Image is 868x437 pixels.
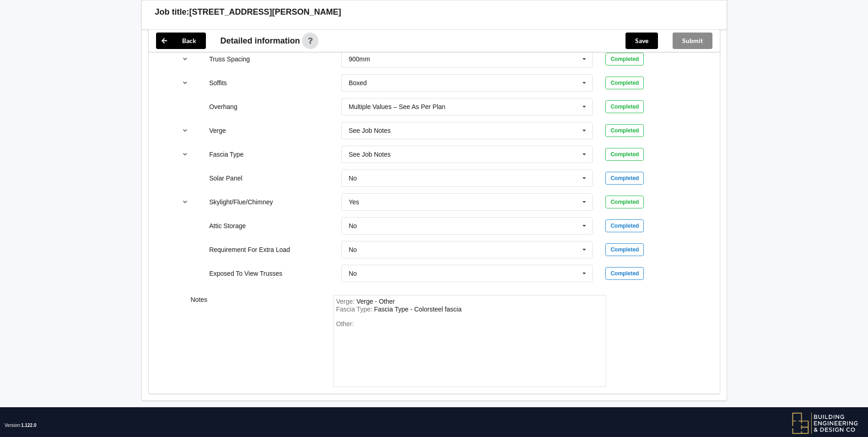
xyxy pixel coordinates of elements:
[605,219,644,232] div: Completed
[156,33,206,49] button: Back
[336,298,356,305] span: Verge :
[176,122,194,139] button: reference-toggle
[209,151,243,158] label: Fascia Type
[209,222,246,229] label: Attic Storage
[349,223,357,229] div: No
[209,246,290,253] label: Requirement For Extra Load
[221,37,300,45] span: Detailed information
[349,270,357,277] div: No
[176,75,194,91] button: reference-toggle
[189,7,341,17] h3: [STREET_ADDRESS][PERSON_NAME]
[349,151,391,158] div: See Job Notes
[605,148,644,161] div: Completed
[21,423,36,428] span: 1.122.0
[605,243,644,256] div: Completed
[336,306,374,313] span: Fascia Type :
[605,196,644,208] div: Completed
[349,127,391,134] div: See Job Notes
[605,100,644,113] div: Completed
[334,295,606,387] form: notes-field
[209,79,227,87] label: Soffits
[605,53,644,66] div: Completed
[184,295,327,387] div: Notes
[209,175,242,182] label: Solar Panel
[336,320,354,328] span: Other:
[176,194,194,210] button: reference-toggle
[176,146,194,163] button: reference-toggle
[349,175,357,181] div: No
[349,199,359,205] div: Yes
[605,267,644,280] div: Completed
[349,246,357,253] div: No
[374,306,462,313] div: FasciaType
[209,103,237,110] label: Overhang
[209,55,250,63] label: Truss Spacing
[155,7,189,17] h3: Job title:
[176,51,194,67] button: reference-toggle
[349,56,370,62] div: 900mm
[605,172,644,185] div: Completed
[209,270,282,277] label: Exposed To View Trusses
[349,80,367,86] div: Boxed
[605,76,644,89] div: Completed
[356,298,395,305] div: Verge
[605,124,644,137] div: Completed
[792,412,859,435] img: BEDC logo
[209,127,226,134] label: Verge
[209,198,273,206] label: Skylight/Flue/Chimney
[625,33,658,49] button: Save
[349,104,445,110] div: Multiple Values – See As Per Plan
